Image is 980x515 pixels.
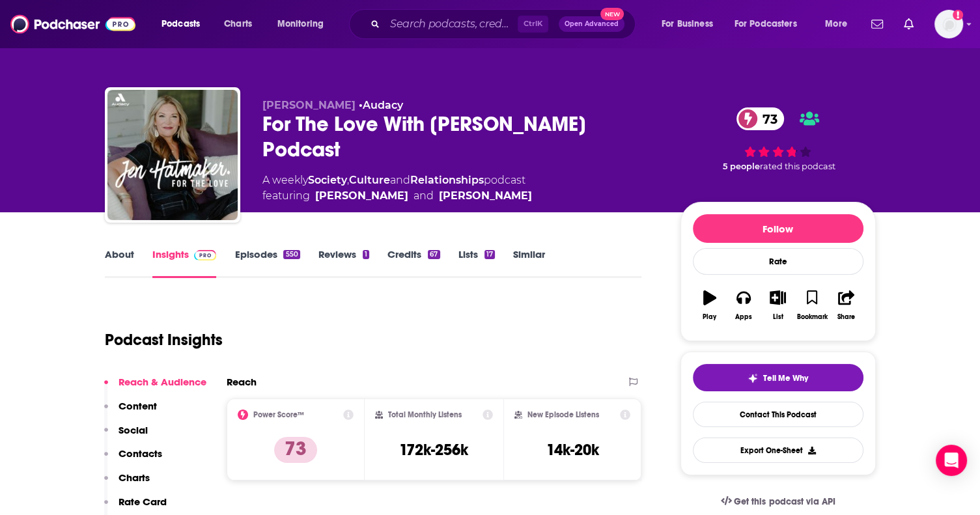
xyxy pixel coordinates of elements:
span: rated this podcast [760,161,835,171]
div: 73 5 peoplerated this podcast [680,99,876,180]
button: open menu [152,14,217,35]
div: Apps [735,313,752,321]
div: Search podcasts, credits, & more... [361,9,648,39]
span: Open Advanced [565,21,619,27]
div: 17 [484,250,495,259]
h2: New Episode Listens [527,410,599,419]
div: Play [703,313,716,321]
div: 550 [283,250,300,259]
a: InsightsPodchaser Pro [152,248,217,278]
a: Jen Hatmaker [315,188,408,204]
span: Logged in as GregKubie [934,10,963,38]
h1: Podcast Insights [105,330,223,350]
span: Tell Me Why [763,373,808,383]
span: Get this podcast via API [734,496,835,507]
a: Reviews1 [318,248,369,278]
h2: Reach [227,376,257,388]
p: Reach & Audience [119,376,206,388]
a: Similar [513,248,545,278]
span: For Podcasters [735,15,797,33]
button: Social [104,424,148,448]
span: New [600,8,624,20]
a: Audacy [363,99,403,111]
span: and [413,188,434,204]
span: and [390,174,410,186]
div: A weekly podcast [262,173,532,204]
p: Rate Card [119,495,167,508]
button: open menu [652,14,729,35]
a: Episodes550 [234,248,300,278]
button: open menu [726,14,816,35]
p: Content [119,400,157,412]
button: open menu [816,14,863,35]
button: Reach & Audience [104,376,206,400]
button: Follow [693,214,863,243]
a: About [105,248,134,278]
img: Podchaser Pro [194,250,217,260]
button: List [761,282,794,329]
div: Open Intercom Messenger [936,445,967,476]
p: Contacts [119,447,162,460]
a: Credits67 [387,248,440,278]
button: open menu [268,14,341,35]
span: • [359,99,403,111]
h3: 14k-20k [546,440,599,460]
span: For Business [662,15,713,33]
div: List [773,313,783,321]
a: Culture [349,174,390,186]
button: Content [104,400,157,424]
img: User Profile [934,10,963,38]
div: 1 [363,250,369,259]
h2: Total Monthly Listens [388,410,462,419]
button: Show profile menu [934,10,963,38]
img: tell me why sparkle [748,373,758,383]
button: Charts [104,471,150,495]
a: Amy Hardin [439,188,532,204]
button: Apps [727,282,761,329]
div: Share [837,313,855,321]
a: Show notifications dropdown [899,13,919,35]
img: For The Love With Jen Hatmaker Podcast [107,90,238,220]
a: Show notifications dropdown [866,13,888,35]
h2: Power Score™ [253,410,304,419]
span: Charts [224,15,252,33]
button: Bookmark [795,282,829,329]
input: Search podcasts, credits, & more... [385,14,518,35]
p: Social [119,424,148,436]
a: Contact This Podcast [693,402,863,427]
span: featuring [262,188,532,204]
a: Charts [216,14,260,35]
div: 67 [428,250,440,259]
span: More [825,15,847,33]
p: 73 [274,437,317,463]
button: Contacts [104,447,162,471]
div: Rate [693,248,863,275]
a: Relationships [410,174,484,186]
button: tell me why sparkleTell Me Why [693,364,863,391]
button: Open AdvancedNew [559,16,624,32]
a: Lists17 [458,248,495,278]
div: Bookmark [796,313,827,321]
span: Ctrl K [518,16,548,33]
button: Export One-Sheet [693,438,863,463]
a: 73 [736,107,784,130]
span: 73 [749,107,784,130]
p: Charts [119,471,150,484]
span: [PERSON_NAME] [262,99,356,111]
span: Monitoring [277,15,324,33]
img: Podchaser - Follow, Share and Rate Podcasts [10,12,135,36]
span: Podcasts [161,15,200,33]
h3: 172k-256k [399,440,468,460]
span: , [347,174,349,186]
button: Play [693,282,727,329]
svg: Add a profile image [953,10,963,20]
a: Society [308,174,347,186]
button: Share [829,282,863,329]
span: 5 people [723,161,760,171]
